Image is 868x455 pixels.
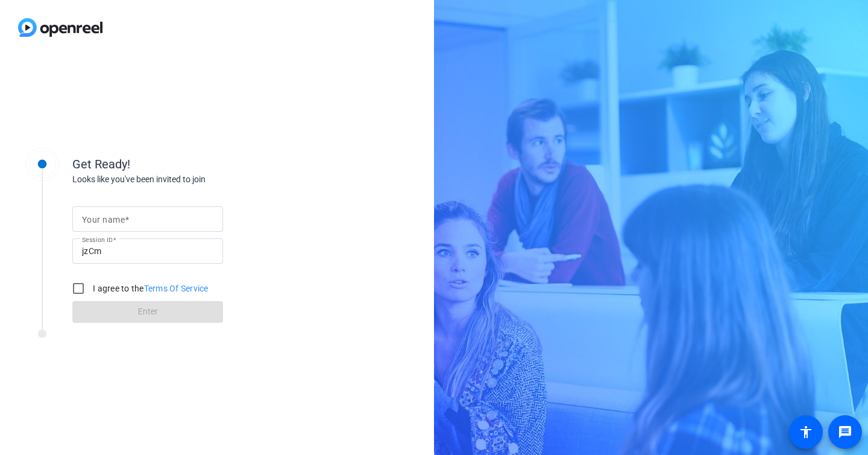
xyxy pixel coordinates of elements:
[82,236,113,243] mat-label: Session ID
[838,425,852,439] mat-icon: message
[144,284,209,293] a: Terms Of Service
[90,282,209,294] label: I agree to the
[799,425,813,439] mat-icon: accessibility
[72,173,313,186] div: Looks like you've been invited to join
[72,155,313,173] div: Get Ready!
[82,215,125,224] mat-label: Your name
